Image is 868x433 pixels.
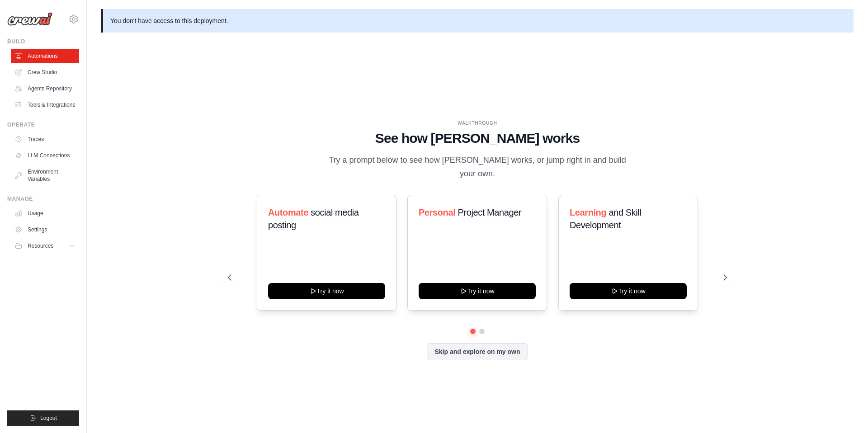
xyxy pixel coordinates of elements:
[11,98,79,112] a: Tools & Integrations
[268,207,359,230] span: social media posting
[7,121,79,128] div: Operate
[11,239,79,253] button: Resources
[11,222,79,237] a: Settings
[40,414,57,422] span: Logout
[11,81,79,96] a: Agents Repository
[7,12,52,26] img: Logo
[11,65,79,80] a: Crew Studio
[28,242,53,249] span: Resources
[570,207,606,217] span: Learning
[11,132,79,146] a: Traces
[228,130,727,146] h1: See how [PERSON_NAME] works
[458,207,522,217] span: Project Manager
[570,207,641,230] span: and Skill Development
[101,9,854,33] p: You don't have access to this deployment.
[11,165,79,186] a: Environment Variables
[823,390,868,433] iframe: Chat Widget
[325,154,629,180] p: Try a prompt below to see how [PERSON_NAME] works, or jump right in and build your own.
[11,49,79,63] a: Automations
[7,410,79,426] button: Logout
[268,283,385,299] button: Try it now
[268,207,308,217] span: Automate
[7,195,79,202] div: Manage
[11,206,79,221] a: Usage
[570,283,687,299] button: Try it now
[7,38,79,45] div: Build
[419,283,536,299] button: Try it now
[228,120,727,127] div: WALKTHROUGH
[11,148,79,163] a: LLM Connections
[427,343,528,360] button: Skip and explore on my own
[419,207,455,217] span: Personal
